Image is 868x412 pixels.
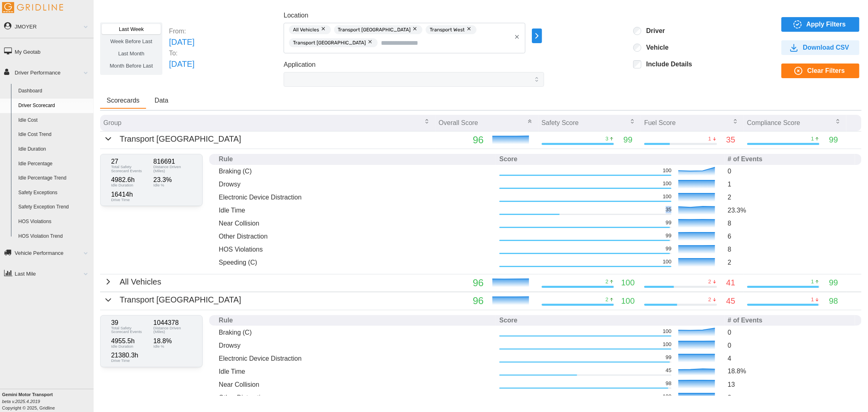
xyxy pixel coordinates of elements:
[119,26,144,32] span: Last Week
[284,60,315,70] label: Application
[439,118,478,127] p: Overall Score
[728,258,852,267] p: 2
[747,118,800,127] p: Compliance Score
[111,344,149,348] p: Idle Duration
[103,118,121,127] p: Group
[219,367,493,376] p: Idle Time
[666,367,671,374] p: 45
[111,352,149,359] p: 21380.3 h
[606,135,608,142] p: 3
[219,393,493,402] p: Other Distraction
[153,338,192,344] p: 18.8 %
[15,200,94,215] a: Safety Exception Trend
[728,219,852,228] p: 8
[216,315,496,326] th: Rule
[663,193,672,200] p: 100
[169,26,195,36] p: From:
[606,278,608,285] p: 2
[728,232,852,241] p: 6
[803,41,849,55] span: Download CSV
[811,278,814,285] p: 1
[430,25,465,34] span: Transport West
[666,206,671,213] p: 35
[107,97,140,104] span: Scorecards
[807,18,846,31] span: Apply Filters
[781,64,859,78] button: Clear Filters
[15,127,94,142] a: Idle Cost Trend
[666,232,671,239] p: 99
[781,17,859,32] button: Apply Filters
[728,393,852,402] p: 2
[781,40,859,55] button: Download CSV
[439,132,484,148] p: 96
[2,399,40,404] i: beta v.2025.4.2019
[153,320,192,326] p: 1044378
[728,180,852,189] p: 1
[623,134,632,146] p: 99
[829,276,838,289] p: 99
[663,180,672,187] p: 100
[111,191,149,198] p: 16414 h
[219,167,493,176] p: Braking (C)
[708,296,711,303] p: 2
[728,207,746,214] span: 23.3 %
[708,278,711,285] p: 2
[663,393,672,400] p: 100
[641,60,692,68] label: Include Details
[666,354,671,361] p: 99
[666,380,671,387] p: 98
[2,391,94,411] div: Copyright © 2025, Gridline
[666,219,671,226] p: 99
[641,27,665,35] label: Driver
[728,193,852,202] p: 2
[153,344,192,348] p: Idle %
[724,315,855,326] th: # of Events
[103,133,241,145] button: Transport [GEOGRAPHIC_DATA]
[111,359,149,363] p: Drive Time
[663,167,672,174] p: 100
[153,165,192,173] p: Distance Driven (Miles)
[219,258,493,267] p: Speeding (C)
[219,328,493,337] p: Braking (C)
[118,50,144,57] span: Last Month
[496,315,724,326] th: Score
[120,276,161,288] p: All Vehicles
[155,97,168,104] span: Data
[219,232,493,241] p: Other Distraction
[726,134,735,146] p: 35
[111,183,149,187] p: Idle Duration
[728,341,852,350] p: 0
[103,276,161,288] button: All Vehicles
[284,11,308,21] label: Location
[606,296,608,303] p: 2
[726,295,735,307] p: 45
[103,294,241,306] button: Transport [GEOGRAPHIC_DATA]
[15,157,94,171] a: Idle Percentage
[15,84,94,99] a: Dashboard
[15,142,94,157] a: Idle Duration
[216,154,496,165] th: Rule
[829,295,838,307] p: 98
[641,44,669,52] label: Vehicle
[829,134,838,146] p: 99
[726,276,735,289] p: 41
[724,154,855,165] th: # of Events
[666,245,671,252] p: 99
[111,338,149,344] p: 4955.5 h
[663,341,672,348] p: 100
[169,48,195,58] p: To:
[338,25,411,34] span: Transport [GEOGRAPHIC_DATA]
[111,177,149,183] p: 4982.6 h
[169,36,195,48] p: [DATE]
[120,133,241,145] p: Transport [GEOGRAPHIC_DATA]
[663,328,672,335] p: 100
[15,171,94,186] a: Idle Percentage Trend
[439,293,484,309] p: 96
[169,58,195,70] p: [DATE]
[153,326,192,334] p: Distance Driven (Miles)
[439,275,484,291] p: 96
[219,354,493,363] p: Electronic Device Distraction
[219,380,493,389] p: Near Collision
[15,113,94,128] a: Idle Cost
[153,158,192,165] p: 816691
